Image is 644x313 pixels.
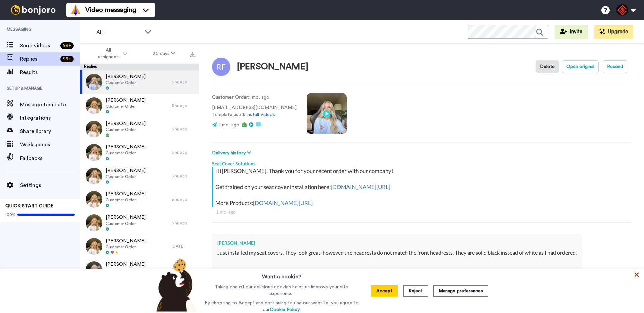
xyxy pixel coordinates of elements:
[150,258,200,312] img: bear-with-cookie.png
[237,62,308,72] div: [PERSON_NAME]
[60,56,74,62] div: 99 +
[172,103,195,108] div: 5 hr. ago
[86,121,102,137] img: 3d5c8ce4-51f4-4b56-a874-141fb3aa49ed-thumb.jpg
[106,244,146,250] span: Customer Order
[80,141,199,164] a: [PERSON_NAME]Customer Order5 hr. ago
[106,127,146,132] span: Customer Order
[80,211,199,235] a: [PERSON_NAME]Customer Order5 hr. ago
[172,126,195,132] div: 5 hr. ago
[82,44,140,63] button: All assignees
[172,244,195,249] div: [DATE]
[562,60,599,73] button: Open original
[85,5,136,15] span: Video messaging
[212,94,297,101] p: : 1 mo. ago
[106,238,146,244] span: [PERSON_NAME]
[80,164,199,188] a: [PERSON_NAME]Customer Order5 hr. ago
[536,60,559,73] button: Delete
[80,70,199,94] a: [PERSON_NAME]Customer Order5 hr. ago
[190,52,195,57] img: export.svg
[217,240,577,246] div: [PERSON_NAME]
[433,285,488,297] button: Manage preferences
[80,117,199,141] a: [PERSON_NAME]Customer Order5 hr. ago
[188,49,197,59] button: Export all results that match these filters now.
[60,42,74,49] div: 99 +
[20,68,80,76] span: Results
[20,127,80,135] span: Share library
[20,114,80,122] span: Integrations
[106,261,146,268] span: [PERSON_NAME]
[20,181,80,189] span: Settings
[86,191,102,208] img: 96e7cb33-0ad0-4b88-82f8-5b0011c9af66-thumb.jpg
[106,174,146,179] span: Customer Order
[106,197,146,203] span: Customer Order
[212,104,297,118] p: [EMAIL_ADDRESS][DOMAIN_NAME] Template used:
[172,79,195,85] div: 5 hr. ago
[80,94,199,117] a: [PERSON_NAME]Customer Order5 hr. ago
[86,238,102,255] img: df15f537-7590-4922-902a-a0f9944ab2ee-thumb.jpg
[106,120,146,127] span: [PERSON_NAME]
[106,144,146,150] span: [PERSON_NAME]
[106,214,146,221] span: [PERSON_NAME]
[594,25,633,39] button: Upgrade
[106,104,146,109] span: Customer Order
[80,235,199,258] a: [PERSON_NAME]Customer Order[DATE]
[212,149,253,157] button: Delivery history
[70,5,81,15] img: vm-color.svg
[246,112,275,117] a: Install Videos
[86,261,102,278] img: 654933cc-dacb-4231-b564-02dfa2f0c855-thumb.jpg
[212,58,230,76] img: Image of Ronald Finch
[95,47,122,60] span: All assignees
[106,97,146,104] span: [PERSON_NAME]
[20,42,58,50] span: Send videos
[253,199,313,206] a: [DOMAIN_NAME][URL]
[106,268,146,273] span: Customer Order
[86,97,102,114] img: 62401c04-7ad4-4ef9-b427-36f55b24b825-thumb.jpg
[262,269,301,281] h3: Want a cookie?
[8,5,58,15] img: bj-logo-header-white.svg
[96,28,141,36] span: All
[106,73,146,80] span: [PERSON_NAME]
[86,144,102,161] img: de92132a-c6d4-4d94-beff-42c21891442a-thumb.jpg
[140,48,188,60] button: 30 days
[86,168,102,184] img: f0d36fcb-40ce-41f9-bc78-fb01478e433e-thumb.jpg
[212,157,631,167] div: Seat Cover Solutions
[5,204,54,208] span: QUICK START GUIDE
[555,25,588,39] button: Invite
[86,214,102,231] img: 57b2b76f-255b-4d0f-ab7a-9db47b412f13-thumb.jpg
[106,80,146,85] span: Customer Order
[212,95,248,100] strong: Customer Order
[203,300,360,313] p: By choosing to Accept and continuing to use our website, you agree to our .
[172,150,195,155] div: 5 hr. ago
[106,221,146,226] span: Customer Order
[106,191,146,197] span: [PERSON_NAME]
[172,173,195,179] div: 5 hr. ago
[216,209,627,215] div: 1 mo. ago
[5,212,16,217] span: 100%
[219,123,239,127] span: 1 mo. ago
[80,258,199,281] a: [PERSON_NAME]Customer Order[DATE]
[172,197,195,202] div: 5 hr. ago
[80,188,199,211] a: [PERSON_NAME]Customer Order5 hr. ago
[203,284,360,297] p: Taking one of our delicious cookies helps us improve your site experience.
[106,167,146,174] span: [PERSON_NAME]
[20,154,80,162] span: Fallbacks
[20,141,80,149] span: Workspaces
[270,307,300,312] a: Cookie Policy
[403,285,428,297] button: Reject
[20,55,58,63] span: Replies
[86,74,102,90] img: d54859e9-cf5f-46b9-bba1-5f0ae0fa1de1-thumb.jpg
[603,60,627,73] button: Resend
[80,64,199,70] div: Replies
[106,150,146,156] span: Customer Order
[20,101,80,109] span: Message template
[331,183,390,190] a: [DOMAIN_NAME][URL]
[371,285,398,297] button: Accept
[172,220,195,226] div: 5 hr. ago
[215,167,629,207] div: Hi [PERSON_NAME], Thank you for your recent order with our company! Get trained on your seat cove...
